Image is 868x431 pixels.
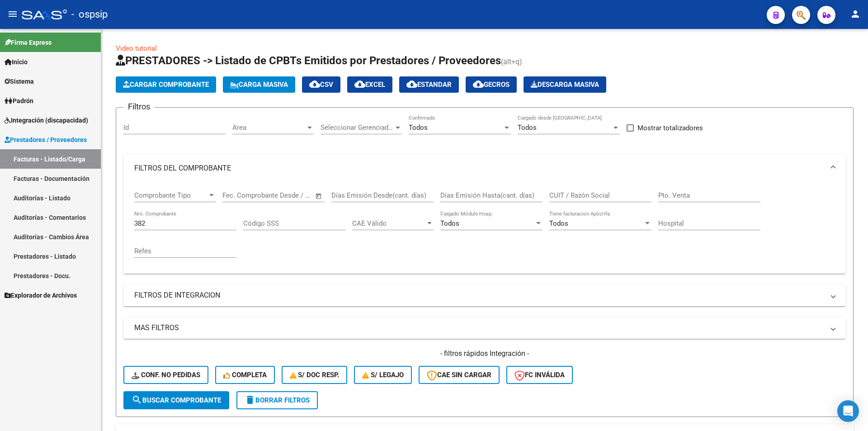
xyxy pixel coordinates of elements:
[518,123,537,132] span: Todos
[549,219,568,227] span: Todos
[524,76,606,93] button: Descarga Masiva
[132,371,200,379] span: Conf. no pedidas
[850,9,861,19] mat-icon: person
[637,123,703,133] span: Mostrar totalizadores
[354,79,365,90] mat-icon: cloud_download
[123,100,155,113] h3: Filtros
[352,219,425,227] span: CAE Válido
[524,76,606,93] app-download-masive: Descarga masiva de comprobantes (adjuntos)
[5,115,88,125] span: Integración (discapacidad)
[245,396,310,404] span: Borrar Filtros
[5,38,52,47] span: Firma Express
[132,394,142,405] mat-icon: search
[314,191,324,201] button: Open calendar
[321,123,394,132] span: Seleccionar Gerenciador
[506,366,573,384] button: FC Inválida
[123,284,846,306] mat-expansion-panel-header: FILTROS DE INTEGRACION
[290,371,340,379] span: S/ Doc Resp.
[215,366,275,384] button: Completa
[309,81,333,89] span: CSV
[267,191,311,199] input: Fecha fin
[134,323,824,333] mat-panel-title: MAS FILTROS
[354,81,385,89] span: EXCEL
[123,366,208,384] button: Conf. no pedidas
[406,81,452,89] span: Estandar
[123,349,846,359] h4: - filtros rápidos Integración -
[282,366,348,384] button: S/ Doc Resp.
[419,366,500,384] button: CAE SIN CARGAR
[466,76,517,93] button: Gecros
[473,79,484,90] mat-icon: cloud_download
[5,96,33,106] span: Padrón
[71,5,108,24] span: - ospsip
[123,154,846,183] mat-expansion-panel-header: FILTROS DEL COMPROBANTE
[134,191,208,199] span: Comprobante Tipo
[134,290,824,300] mat-panel-title: FILTROS DE INTEGRACION
[5,135,87,145] span: Prestadores / Proveedores
[399,76,459,93] button: Estandar
[232,123,306,132] span: Area
[5,290,77,300] span: Explorador de Archivos
[123,81,209,89] span: Cargar Comprobante
[347,76,392,93] button: EXCEL
[473,81,509,89] span: Gecros
[123,317,846,339] mat-expansion-panel-header: MAS FILTROS
[230,81,288,89] span: Carga Masiva
[236,391,318,409] button: Borrar Filtros
[116,54,501,67] span: PRESTADORES -> Listado de CPBTs Emitidos por Prestadores / Proveedores
[362,371,404,379] span: S/ legajo
[440,219,459,227] span: Todos
[123,183,846,274] div: FILTROS DEL COMPROBANTE
[116,76,216,93] button: Cargar Comprobante
[427,371,491,379] span: CAE SIN CARGAR
[409,123,428,132] span: Todos
[514,371,565,379] span: FC Inválida
[837,400,859,422] div: Open Intercom Messenger
[222,191,259,199] input: Fecha inicio
[116,44,157,52] a: Video tutorial
[245,394,255,405] mat-icon: delete
[223,76,295,93] button: Carga Masiva
[5,57,28,67] span: Inicio
[5,76,34,86] span: Sistema
[223,371,267,379] span: Completa
[501,57,522,66] span: (alt+q)
[132,396,221,404] span: Buscar Comprobante
[302,76,340,93] button: CSV
[354,366,412,384] button: S/ legajo
[531,81,599,89] span: Descarga Masiva
[309,79,320,90] mat-icon: cloud_download
[7,9,18,19] mat-icon: menu
[406,79,417,90] mat-icon: cloud_download
[123,391,229,409] button: Buscar Comprobante
[134,163,824,173] mat-panel-title: FILTROS DEL COMPROBANTE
